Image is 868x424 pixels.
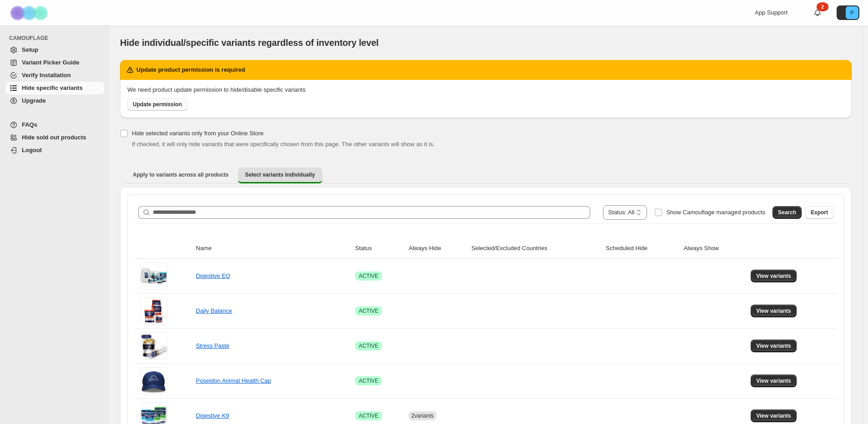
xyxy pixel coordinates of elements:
img: Camouflage [7,0,53,25]
a: Poseidon Animal Health Cap [196,377,271,384]
span: ACTIVE [359,342,378,350]
img: Daily Balance [140,298,167,324]
a: Update permission [127,98,187,111]
span: Apply to variants across all products [133,171,229,178]
span: Setup [22,46,38,53]
span: View variants [756,272,791,280]
span: Upgrade [22,97,46,104]
span: Avatar with initials P [846,6,858,19]
span: Verify Installation [22,72,71,79]
h2: Update product permission is required [136,65,245,74]
span: Hide individual/specific variants regardless of inventory level [120,38,379,48]
span: View variants [756,377,791,385]
a: Hide sold out products [5,131,104,144]
span: App Support [755,9,788,16]
a: Variant Picker Guide [5,56,104,69]
span: View variants [756,307,791,315]
a: FAQs [5,118,104,131]
button: Search [773,206,802,219]
span: Select variants individually [245,171,315,178]
span: ACTIVE [359,307,378,315]
button: View variants [751,270,797,282]
span: CAMOUFLAGE [9,35,105,42]
span: Hide specific variants [22,84,83,91]
span: Update permission [133,101,182,108]
button: View variants [751,375,797,387]
button: Export [805,206,833,219]
span: View variants [756,342,791,350]
span: Show Camouflage managed products [666,209,765,216]
span: Variant Picker Guide [22,59,79,66]
th: Selected/Excluded Countries [469,238,603,259]
span: Export [811,209,828,216]
button: Select variants individually [238,168,322,183]
button: View variants [751,305,797,317]
span: FAQs [22,121,37,128]
th: Scheduled Hide [603,238,681,259]
a: Daily Balance [196,307,232,314]
text: P [850,10,853,15]
img: Stress Paste [140,332,167,360]
th: Status [352,238,406,259]
button: View variants [751,340,797,352]
span: Hide sold out products [22,134,86,141]
a: Logout [5,144,104,157]
div: 2 [817,2,828,11]
span: We need product update permission to hide/disable specific variants [127,86,306,93]
button: Apply to variants across all products [125,168,236,182]
span: Logout [22,147,42,153]
a: 2 [813,8,822,17]
th: Always Hide [406,238,469,259]
a: Verify Installation [5,69,104,82]
img: Poseidon Animal Health Cap [140,367,167,394]
span: ACTIVE [359,412,378,419]
span: Hide selected variants only from your Online Store [132,130,264,137]
span: Search [778,209,796,216]
th: Name [193,238,352,259]
a: Setup [5,44,104,56]
a: Digestive EQ [196,272,231,279]
button: Avatar with initials P [837,5,859,20]
a: Stress Paste [196,342,230,349]
a: Digestive K9 [196,412,229,419]
span: View variants [756,412,791,419]
a: Hide specific variants [5,82,104,94]
span: 2 variants [411,413,434,419]
span: ACTIVE [359,377,378,385]
span: If checked, it will only hide variants that were specifically chosen from this page. The other va... [132,141,435,148]
img: Digestive EQ [140,262,167,290]
span: ACTIVE [359,272,378,280]
th: Always Show [681,238,748,259]
button: View variants [751,409,797,422]
a: Upgrade [5,94,104,107]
